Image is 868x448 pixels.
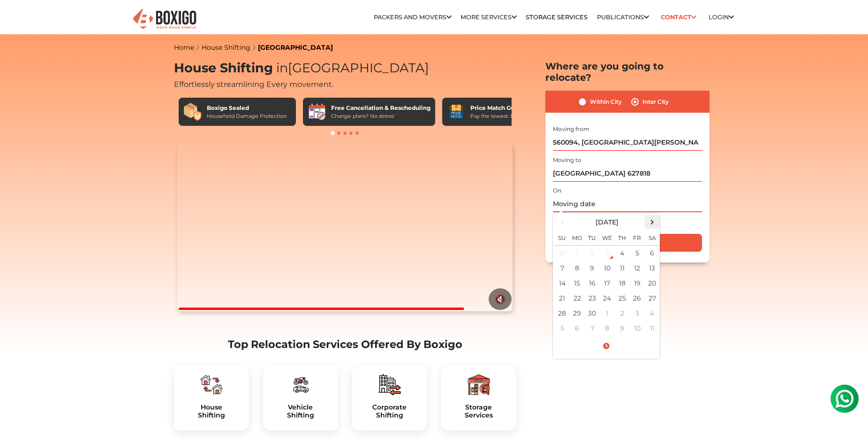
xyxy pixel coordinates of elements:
h5: Storage Services [449,403,509,419]
label: Moving to [553,156,581,164]
video: Your browser does not support the video tag. [177,143,513,311]
label: Inter City [642,96,669,108]
div: Change plans? No stress! [331,112,430,120]
span: Effortlessly streamlining Every movement. [174,80,333,89]
span: in [276,60,288,76]
img: Price Match Guarantee [447,102,466,121]
div: 3 [600,246,614,260]
a: [GEOGRAPHIC_DATA] [258,43,333,52]
th: Tu [585,229,600,246]
a: Publications [597,14,649,21]
label: On [553,186,561,195]
a: House Shifting [202,43,250,52]
a: CorporateShifting [360,403,420,419]
img: boxigo_packers_and_movers_plan [378,373,401,396]
h5: Vehicle Shifting [271,403,331,419]
a: StorageServices [449,403,509,419]
label: Within City [590,96,622,108]
a: HouseShifting [181,403,242,419]
th: Mo [570,229,585,246]
span: [GEOGRAPHIC_DATA] [273,60,429,76]
div: Pay the lowest. Guaranteed! [470,112,542,120]
div: Free Cancellation & Rescheduling [331,104,430,112]
a: VehicleShifting [271,403,331,419]
a: More services [460,14,517,21]
a: Select Time [555,342,658,350]
span: Previous Month [556,216,568,228]
h5: Corporate Shifting [360,403,420,419]
img: Free Cancellation & Rescheduling [308,102,326,121]
img: whatsapp-icon.svg [9,9,28,28]
th: Select Month [570,215,645,229]
div: Price Match Guarantee [470,104,542,112]
input: Moving date [553,196,702,212]
th: Th [615,229,630,246]
input: Select Building or Nearest Landmark [553,165,702,182]
th: Sa [645,229,660,246]
img: boxigo_packers_and_movers_plan [468,373,490,396]
a: Storage Services [526,14,588,21]
th: Su [555,229,570,246]
h2: Top Relocation Services Offered By Boxigo [174,338,516,351]
th: Fr [630,229,645,246]
img: Boxigo [132,8,197,31]
div: Household Damage Protection [207,112,287,120]
span: Next Month [646,216,658,228]
h1: House Shifting [174,61,516,76]
a: Home [174,43,194,52]
h5: House Shifting [181,403,242,419]
h2: Where are you going to relocate? [545,61,709,83]
a: Packers and Movers [374,14,452,21]
a: Login [709,14,734,21]
label: Moving from [553,125,589,133]
button: 🔇 [489,288,512,310]
div: Boxigo Sealed [207,104,287,112]
img: boxigo_packers_and_movers_plan [200,373,223,396]
img: Boxigo Sealed [183,102,202,121]
th: We [600,229,615,246]
a: Contact [658,10,700,24]
img: boxigo_packers_and_movers_plan [289,373,312,396]
input: Select Building or Nearest Landmark [553,134,702,151]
